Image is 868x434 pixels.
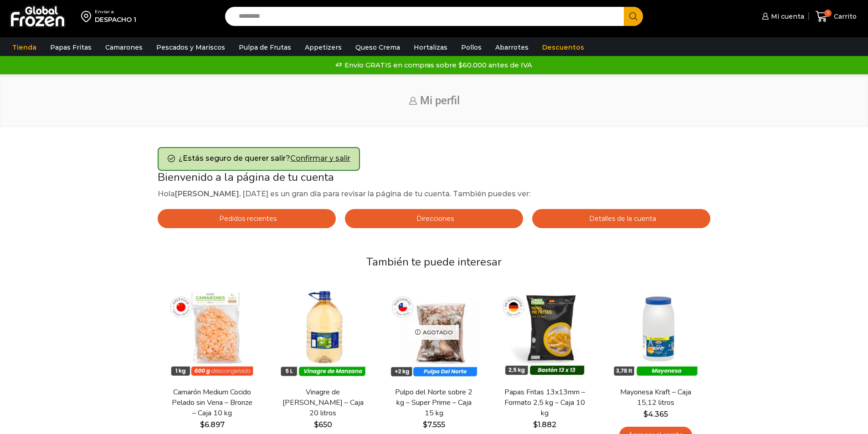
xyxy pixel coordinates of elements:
span: $ [314,420,318,429]
span: $ [200,420,205,429]
a: Pulpo del Norte sobre 2 kg – Super Prime – Caja 15 kg [391,387,477,419]
span: Bienvenido a la página de tu cuenta [158,170,334,184]
span: Mi perfil [420,94,460,107]
span: Vista Rápida [395,357,473,373]
span: Carrito [832,12,857,21]
a: Detalles de la cuenta [532,209,710,228]
span: Vista Rápida [174,357,251,373]
a: Abarrotes [491,39,533,56]
a: 1 Carrito [813,6,859,27]
span: Vista Rápida [506,357,583,373]
span: También te puede interesar [366,255,502,269]
span: $ [423,420,427,429]
div: DESPACHO 1 [95,15,136,24]
a: Mayonesa Kraft – Caja 15,12 litros [613,387,699,408]
span: Vista Rápida [285,357,362,373]
a: Appetizers [300,39,346,56]
span: 1 [824,10,832,17]
strong: [PERSON_NAME] [175,189,239,198]
bdi: 4.365 [643,410,668,419]
span: Direcciones [414,214,454,223]
button: Search button [624,7,643,26]
a: Camarón Medium Cocido Pelado sin Vena – Bronze – Caja 10 kg [169,387,255,419]
a: Mi cuenta [760,7,804,26]
a: Hortalizas [409,39,452,56]
a: Queso Crema [351,39,405,56]
a: Descuentos [538,39,589,56]
div: Enviar a [95,9,136,15]
a: Tienda [8,39,41,56]
a: Papas Fritas [46,39,96,56]
bdi: 650 [314,420,332,429]
span: $ [533,420,538,429]
bdi: 1.882 [533,420,556,429]
a: Confirmar y salir [290,154,350,163]
bdi: 6.897 [200,420,225,429]
p: Hola , [DATE] es un gran día para revisar la página de tu cuenta. También puedes ver: [158,188,710,200]
a: Direcciones [345,209,523,228]
a: Vinagre de [PERSON_NAME] – Caja 20 litros [280,387,366,419]
bdi: 7.555 [423,420,445,429]
a: Camarones [101,39,147,56]
span: Mi cuenta [769,12,804,21]
a: Pulpa de Frutas [234,39,296,56]
a: Pedidos recientes [158,209,336,228]
p: Agotado [409,325,459,340]
a: Papas Fritas 13x13mm – Formato 2,5 kg – Caja 10 kg [502,387,587,419]
a: Pescados y Mariscos [152,39,230,56]
img: address-field-icon.svg [81,9,95,24]
span: Detalles de la cuenta [587,214,656,223]
span: Pedidos recientes [217,214,277,223]
span: $ [643,410,648,419]
div: ¿Estás seguro de querer salir? [158,147,360,171]
a: Pollos [457,39,486,56]
span: Vista Rápida [617,357,694,373]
